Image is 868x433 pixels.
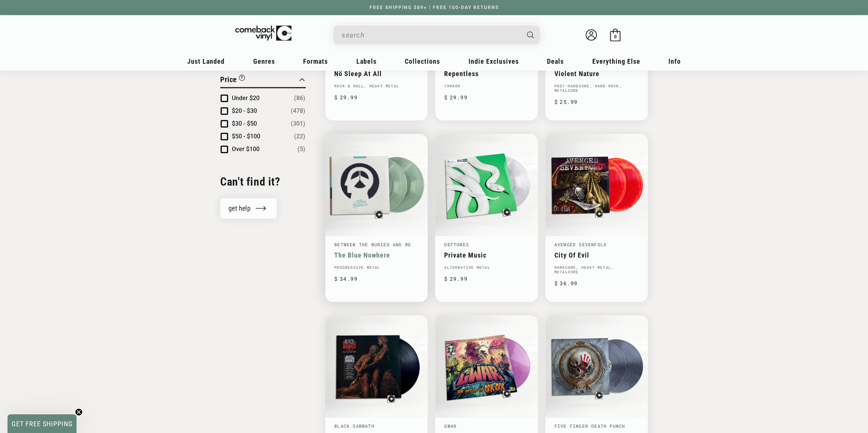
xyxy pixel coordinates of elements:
[334,70,419,78] a: Nö Sleep At All
[333,25,540,44] div: Search
[232,94,260,102] span: Under $20
[75,408,83,416] button: Close teaser
[334,423,374,429] a: Black Sabbath
[334,251,419,259] a: The Blue Nowhere
[405,57,440,65] span: Collections
[554,423,625,429] a: Five Finger Death Punch
[232,107,257,114] span: $20 - $30
[444,423,457,429] a: Gwar
[12,420,73,428] span: GET FREE SHIPPING
[668,57,681,65] span: Info
[220,74,245,87] button: Filter by Price
[297,145,305,154] span: Number of products: (5)
[469,57,519,65] span: Indie Exclusives
[554,70,639,78] a: Violent Nature
[554,251,639,259] a: City Of Evil
[362,5,506,10] a: FREE SHIPPING $89+ | FREE 100-DAY RETURNS
[187,57,225,65] span: Just Landed
[253,57,275,65] span: Genres
[521,25,541,44] button: Search
[294,94,305,103] span: Number of products: (86)
[334,241,411,247] a: Between the Buried and Me
[554,241,607,247] a: Avenged Sevenfold
[294,132,305,141] span: Number of products: (22)
[592,57,640,65] span: Everything Else
[220,75,237,84] span: Price
[8,414,77,433] div: GET FREE SHIPPINGClose teaser
[291,119,305,128] span: Number of products: (301)
[356,57,377,65] span: Labels
[232,133,260,140] span: $50 - $100
[303,57,328,65] span: Formats
[291,106,305,115] span: Number of products: (478)
[232,120,257,127] span: $30 - $50
[547,57,564,65] span: Deals
[444,241,469,247] a: Deftones
[342,27,520,43] input: When autocomplete results are available use up and down arrows to review and enter to select
[232,145,260,153] span: Over $100
[444,251,529,259] a: Private Music
[220,174,306,189] h2: Can't find it?
[444,70,529,78] a: Repentless
[220,198,277,219] a: get help
[614,34,617,39] span: 0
